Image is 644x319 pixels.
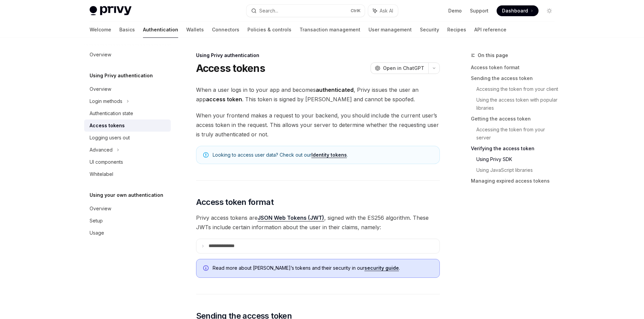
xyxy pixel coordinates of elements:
svg: Info [203,265,210,272]
a: Wallets [186,22,204,38]
div: Advanced [90,146,113,154]
a: Access tokens [84,119,171,132]
a: Overview [84,203,171,215]
div: Authentication state [90,109,133,117]
div: Overview [90,85,111,93]
a: Authentication [143,22,178,38]
a: Verifying the access token [471,143,560,154]
div: Overview [90,205,111,213]
a: Demo [448,7,462,14]
a: Using Privy SDK [476,154,560,165]
span: When a user logs in to your app and becomes , Privy issues the user an app . This token is signed... [196,85,440,104]
strong: access token [206,96,242,103]
div: Logging users out [90,134,130,142]
span: Looking to access user data? Check out our . [213,152,433,158]
span: Dashboard [502,7,528,14]
a: Security [420,22,439,38]
a: Managing expired access tokens [471,176,560,186]
a: Welcome [90,22,111,38]
button: Search...CtrlK [246,5,365,17]
div: Whitelabel [90,170,113,178]
a: Overview [84,83,171,95]
span: Privy access tokens are , signed with the ES256 algorithm. These JWTs include certain information... [196,213,440,232]
a: security guide [364,265,399,271]
a: Policies & controls [247,22,291,38]
a: Sending the access token [471,73,560,84]
a: API reference [474,22,506,38]
a: Using JavaScript libraries [476,165,560,176]
h5: Using your own authentication [90,191,163,199]
a: Dashboard [497,5,539,16]
div: Using Privy authentication [196,52,440,59]
div: Login methods [90,97,122,105]
span: Open in ChatGPT [383,65,424,72]
a: Basics [119,22,135,38]
strong: authenticated [316,86,354,93]
a: Access token format [471,62,560,73]
a: User management [368,22,412,38]
div: Search... [259,7,278,15]
h5: Using Privy authentication [90,72,153,80]
a: Accessing the token from your server [476,124,560,143]
a: Whitelabel [84,168,171,180]
div: UI components [90,158,123,166]
a: Connectors [212,22,239,38]
a: Recipes [447,22,466,38]
h1: Access tokens [196,62,265,74]
a: Identity tokens [311,152,347,158]
a: Overview [84,49,171,61]
button: Toggle dark mode [544,5,555,16]
a: Authentication state [84,107,171,119]
span: Ask AI [380,7,393,14]
span: Ctrl K [351,8,361,14]
button: Ask AI [368,5,398,17]
span: When your frontend makes a request to your backend, you should include the current user’s access ... [196,111,440,139]
a: UI components [84,156,171,168]
a: Getting the access token [471,113,560,124]
a: Usage [84,227,171,239]
img: light logo [90,6,132,16]
div: Usage [90,229,104,237]
button: Open in ChatGPT [371,62,428,74]
svg: Note [203,152,209,158]
a: Transaction management [300,22,360,38]
a: Logging users out [84,132,171,144]
div: Setup [90,217,103,225]
a: Using the access token with popular libraries [476,95,560,113]
div: Overview [90,51,111,59]
span: On this page [478,51,508,59]
div: Access tokens [90,122,125,130]
a: Support [470,7,488,14]
span: Read more about [PERSON_NAME]’s tokens and their security in our . [213,265,433,271]
a: Accessing the token from your client [476,84,560,95]
span: Access token format [196,197,274,208]
a: JSON Web Tokens (JWT) [258,214,324,221]
a: Setup [84,215,171,227]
